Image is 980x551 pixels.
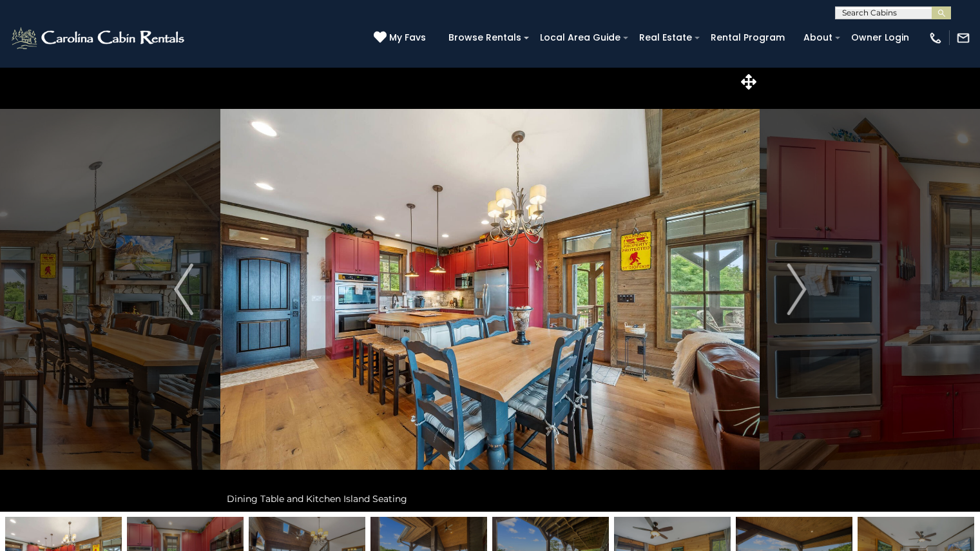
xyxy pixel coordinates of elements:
[760,67,834,512] button: Next
[147,67,221,512] button: Previous
[442,28,528,48] a: Browse Rentals
[389,31,426,44] span: My Favs
[704,28,791,48] a: Rental Program
[956,31,970,45] img: mail-regular-white.png
[10,25,188,51] img: White-1-2.png
[374,31,429,45] a: My Favs
[220,486,760,512] div: Dining Table and Kitchen Island Seating
[787,264,806,315] img: arrow
[633,28,698,48] a: Real Estate
[797,28,839,48] a: About
[845,28,916,48] a: Owner Login
[928,31,943,45] img: phone-regular-white.png
[533,28,627,48] a: Local Area Guide
[174,264,193,315] img: arrow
